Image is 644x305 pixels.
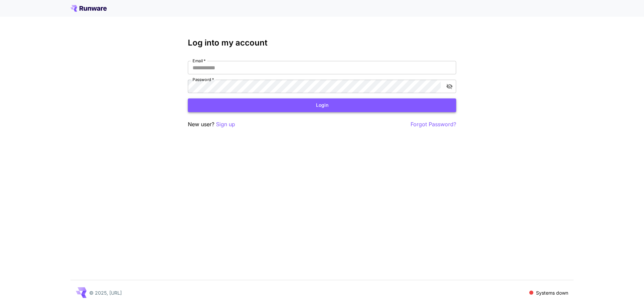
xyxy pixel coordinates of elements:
p: New user? [188,120,235,129]
label: Password [193,77,214,82]
button: Forgot Password? [411,120,456,129]
p: Systems down [536,289,568,296]
button: toggle password visibility [443,80,455,92]
h3: Log into my account [188,38,456,48]
label: Email [193,58,206,64]
button: Login [188,98,456,112]
p: © 2025, [URL] [89,289,122,296]
button: Sign up [216,120,235,129]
